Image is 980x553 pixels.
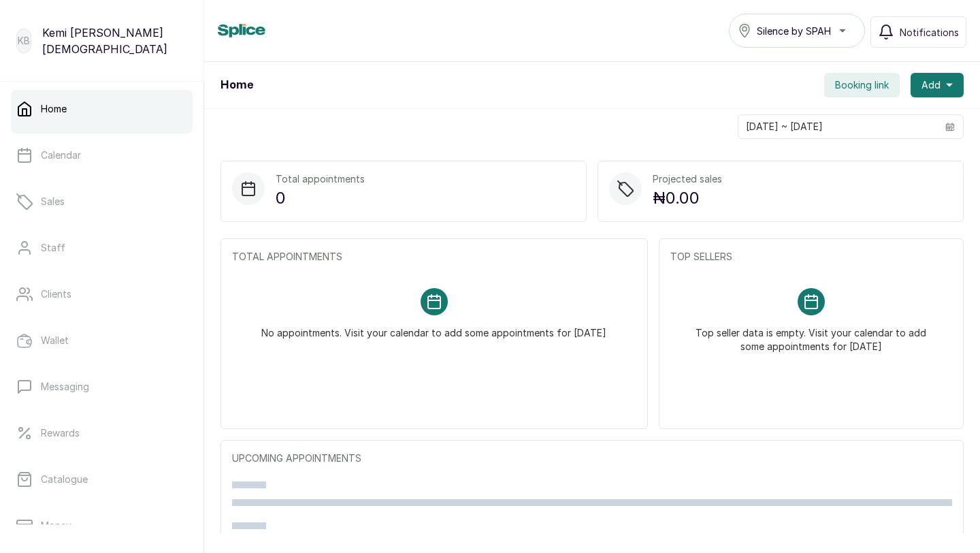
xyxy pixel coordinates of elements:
span: Notifications [900,25,959,39]
button: Add [911,73,964,97]
p: No appointments. Visit your calendar to add some appointments for [DATE] [261,315,606,340]
span: Booking link [835,78,889,92]
p: Total appointments [276,172,365,186]
p: TOP SELLERS [670,250,952,264]
p: Calendar [41,148,81,162]
p: UPCOMING APPOINTMENTS [232,452,952,465]
a: Catalogue [11,460,193,499]
span: Add [921,78,941,92]
p: Kemi [PERSON_NAME][DEMOGRAPHIC_DATA] [42,25,187,57]
p: Messaging [41,380,89,394]
p: 0 [276,186,365,210]
a: Calendar [11,136,193,174]
span: Silence by SPAH [757,24,831,38]
a: Wallet [11,321,193,360]
input: Select date [738,115,937,138]
p: Staff [41,241,65,255]
a: Staff [11,229,193,267]
p: KB [18,34,30,48]
p: Home [41,102,67,116]
p: Projected sales [653,172,722,186]
p: TOTAL APPOINTMENTS [232,250,636,264]
a: Messaging [11,368,193,406]
button: Silence by SPAH [729,14,865,48]
p: Clients [41,287,71,301]
p: Catalogue [41,473,88,486]
a: Clients [11,275,193,313]
p: Top seller data is empty. Visit your calendar to add some appointments for [DATE] [687,315,936,353]
a: Money [11,507,193,545]
button: Booking link [824,73,900,97]
a: Home [11,90,193,128]
p: Money [41,519,71,533]
svg: calendar [945,122,955,131]
button: Notifications [870,16,966,48]
p: Wallet [41,334,69,347]
h1: Home [220,77,253,93]
p: Sales [41,195,65,208]
p: Rewards [41,426,80,440]
p: ₦0.00 [653,186,722,210]
a: Rewards [11,414,193,452]
a: Sales [11,183,193,221]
